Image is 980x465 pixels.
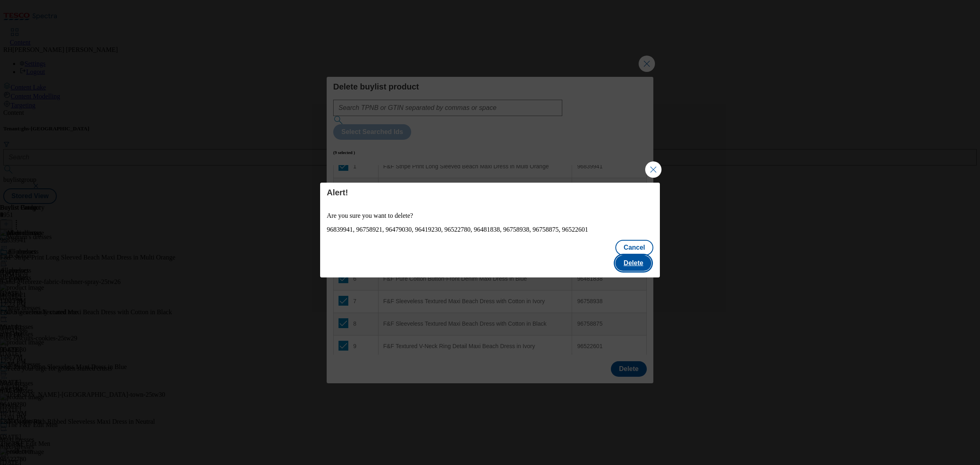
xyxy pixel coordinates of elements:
h4: Alert! [327,188,653,197]
div: Modal [320,183,660,277]
button: Cancel [615,240,653,255]
div: 96839941, 96758921, 96479030, 96419230, 96522780, 96481838, 96758938, 96758875, 96522601 [327,226,653,233]
button: Delete [615,255,651,271]
button: Close Modal [645,161,661,178]
p: Are you sure you want to delete? [327,212,653,219]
